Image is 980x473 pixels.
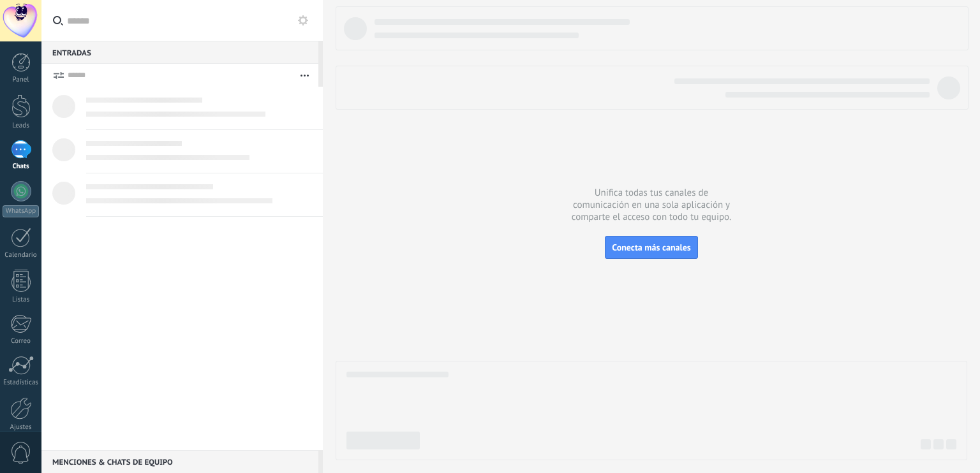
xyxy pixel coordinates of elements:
div: Entradas [41,41,318,64]
div: Calendario [3,251,40,259]
div: Chats [3,163,40,171]
div: Panel [3,76,40,84]
div: Ajustes [3,423,40,432]
div: Leads [3,122,40,130]
span: Conecta más canales [612,242,690,253]
div: Menciones & Chats de equipo [41,450,318,473]
div: Listas [3,296,40,304]
div: Estadísticas [3,379,40,387]
div: WhatsApp [3,205,39,217]
div: Correo [3,337,40,346]
button: Conecta más canales [605,236,697,259]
